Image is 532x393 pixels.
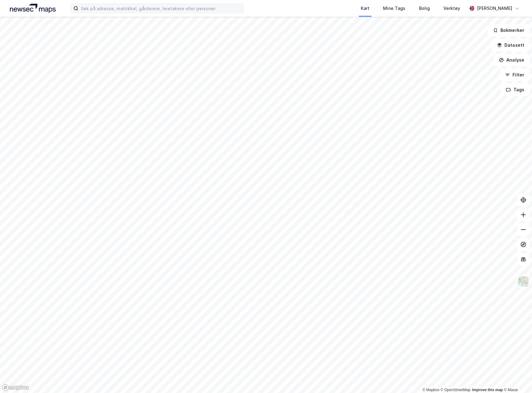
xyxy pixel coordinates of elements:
div: Verktøy [443,5,460,12]
iframe: Chat Widget [501,363,532,393]
input: Søk på adresse, matrikkel, gårdeiere, leietakere eller personer [78,4,244,13]
div: Mine Tags [383,5,405,12]
div: Kontrollprogram for chat [501,363,532,393]
div: [PERSON_NAME] [477,5,512,12]
div: Kart [361,5,369,12]
div: Bolig [419,5,430,12]
img: logo.a4113a55bc3d86da70a041830d287a7e.svg [10,4,56,13]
